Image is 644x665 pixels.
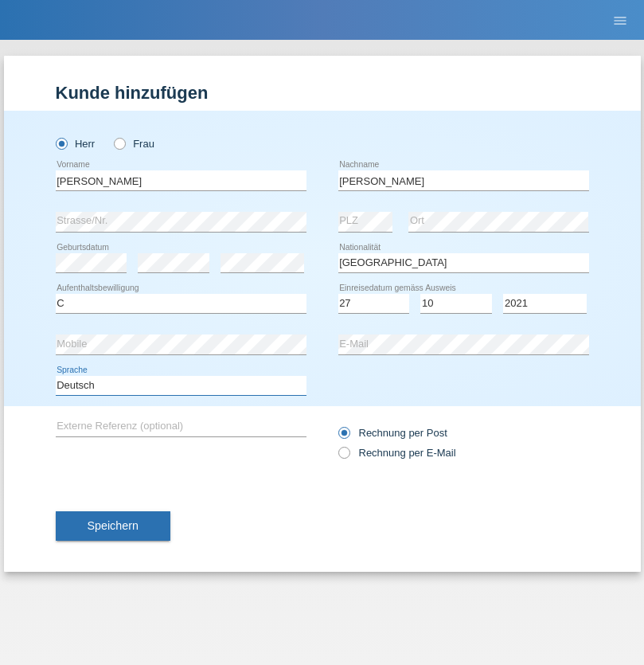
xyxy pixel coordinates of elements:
label: Herr [56,138,96,150]
input: Rechnung per E-Mail [338,447,349,467]
button: Speichern [56,511,170,542]
label: Rechnung per E-Mail [338,447,456,459]
label: Frau [114,138,154,150]
h1: Kunde hinzufügen [56,83,589,103]
input: Frau [114,138,124,148]
input: Rechnung per Post [338,427,349,447]
span: Speichern [88,519,139,532]
a: menu [604,15,636,25]
label: Rechnung per Post [338,427,447,439]
input: Herr [56,138,66,148]
i: menu [612,13,628,29]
